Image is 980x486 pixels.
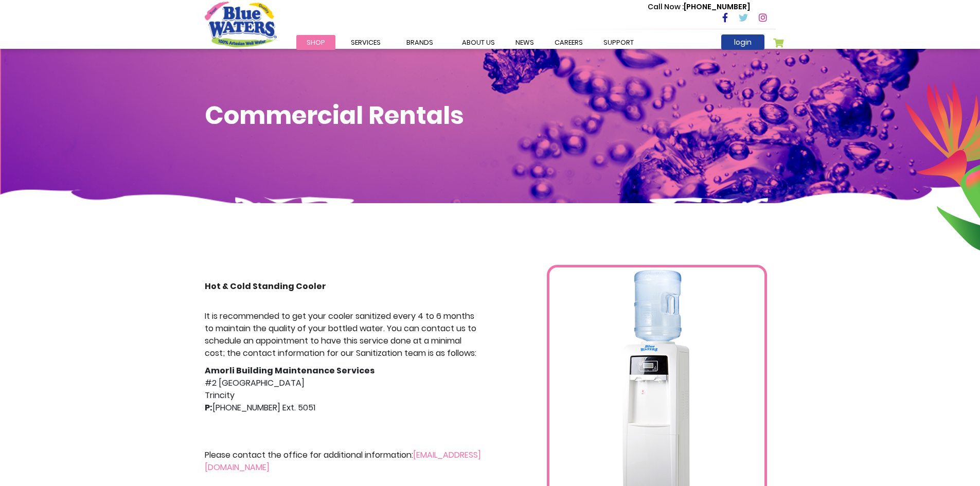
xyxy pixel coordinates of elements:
a: [EMAIL_ADDRESS][DOMAIN_NAME] [205,449,481,473]
span: Call Now : [648,2,684,12]
strong: P: [205,402,212,413]
div: #2 [GEOGRAPHIC_DATA] Trincity [PHONE_NUMBER] Ext. 5051 [205,310,483,474]
p: [PHONE_NUMBER] [648,2,750,12]
span: Services [351,38,381,47]
a: about us [452,35,505,50]
strong: Hot & Cold Standing Cooler [205,280,326,292]
h1: Commercial Rentals [205,101,776,131]
a: login [721,34,764,50]
a: store logo [205,2,277,47]
a: support [593,35,644,50]
p: It is recommended to get your cooler sanitized every 4 to 6 months to maintain the quality of you... [205,310,483,359]
p: Please contact the office for additional information: [205,449,483,474]
span: Shop [307,38,325,47]
a: News [505,35,544,50]
strong: Amorli Building Maintenance Services [205,365,375,376]
a: careers [544,35,593,50]
span: Brands [406,38,433,47]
